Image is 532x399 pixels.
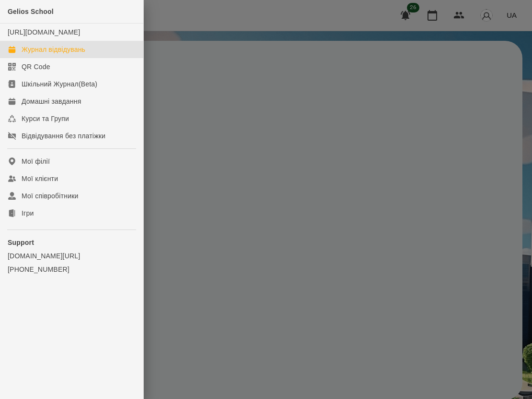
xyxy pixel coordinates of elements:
div: Мої філії [22,157,50,166]
div: Мої співробітники [22,191,79,201]
a: [URL][DOMAIN_NAME] [8,28,80,36]
div: Мої клієнти [22,174,58,183]
span: Gelios School [8,8,54,15]
a: [DOMAIN_NAME][URL] [8,251,136,261]
div: Ігри [22,208,34,218]
div: QR Code [22,62,50,72]
div: Журнал відвідувань [22,45,85,54]
div: Домашні завдання [22,97,81,106]
div: Шкільний Журнал(Beta) [22,79,97,89]
div: Курси та Групи [22,114,69,123]
div: Відвідування без платіжки [22,131,105,141]
p: Support [8,238,136,247]
a: [PHONE_NUMBER] [8,265,136,274]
